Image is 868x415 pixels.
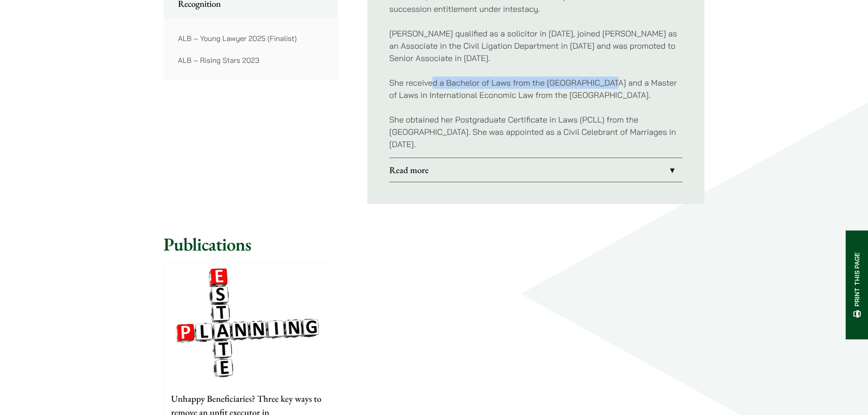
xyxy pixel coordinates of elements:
[178,55,324,66] p: ALB – Rising Stars 2023
[164,263,333,384] img: Graphic for article on ways to remove unfit executor in Hong Kong
[164,233,705,255] h2: Publications
[389,158,683,182] a: Read more
[389,27,683,64] p: [PERSON_NAME] qualified as a solicitor in [DATE], joined [PERSON_NAME] as an Associate in the Civ...
[389,113,683,150] p: She obtained her Postgraduate Certificate in Laws (PCLL) from the [GEOGRAPHIC_DATA]. She was appo...
[178,33,324,44] p: ALB – Young Lawyer 2025 (Finalist)
[389,77,683,101] p: She received a Bachelor of Laws from the [GEOGRAPHIC_DATA] and a Master of Laws in International ...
